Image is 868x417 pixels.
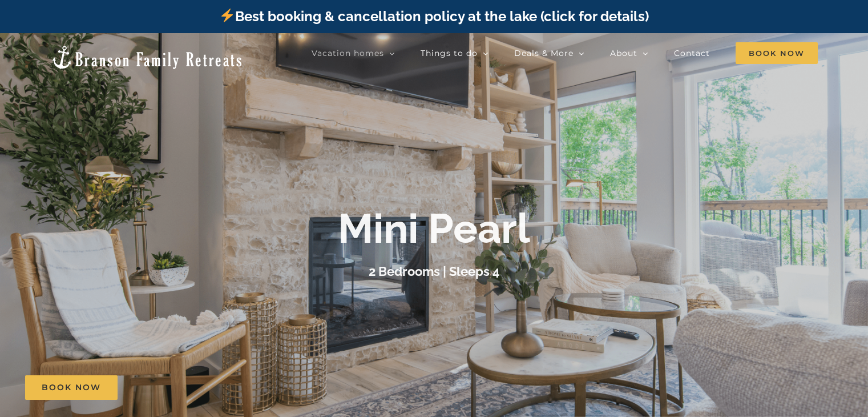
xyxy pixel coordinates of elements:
[312,42,395,65] a: Vacation homes
[736,42,818,64] span: Book Now
[369,263,500,278] h3: 2 Bedrooms | Sleeps 4
[338,204,530,252] b: Mini Pearl
[514,42,584,65] a: Deals & More
[610,49,637,57] span: About
[220,9,234,22] img: ⚡️
[610,42,648,65] a: About
[25,375,118,400] a: Book Now
[312,49,384,57] span: Vacation homes
[42,383,101,392] span: Book Now
[219,8,648,25] a: Best booking & cancellation policy at the lake (click for details)
[674,49,710,57] span: Contact
[674,42,710,65] a: Contact
[312,42,818,65] nav: Main Menu
[50,45,244,70] img: Branson Family Retreats Logo
[514,49,574,57] span: Deals & More
[421,49,478,57] span: Things to do
[421,42,488,65] a: Things to do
